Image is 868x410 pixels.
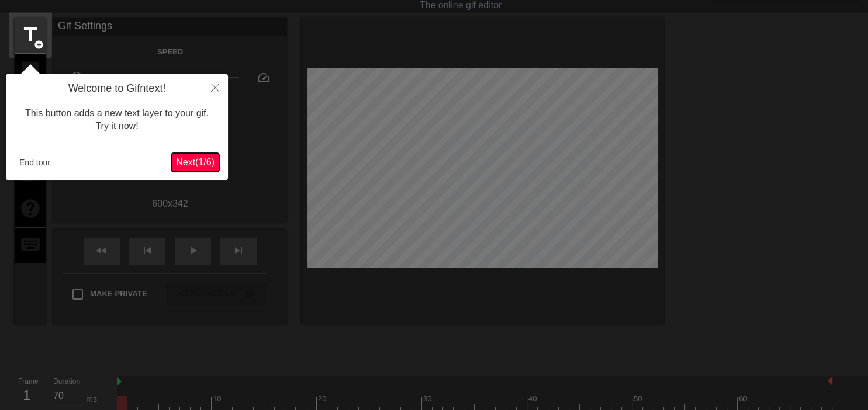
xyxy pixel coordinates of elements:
span: Next ( 1 / 6 ) [176,157,215,167]
h4: Welcome to Gifntext! [15,82,219,95]
div: This button adds a new text layer to your gif. Try it now! [15,95,219,145]
button: Close [202,74,228,100]
button: End tour [15,154,55,171]
button: Next [171,153,219,172]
